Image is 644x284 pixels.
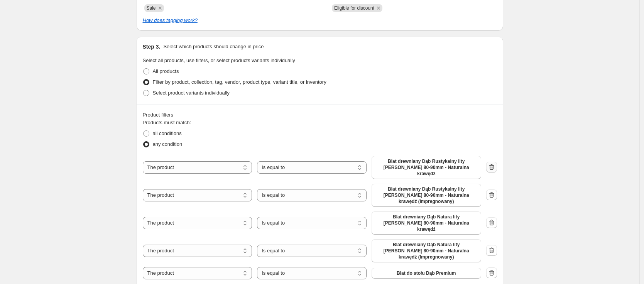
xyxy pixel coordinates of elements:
[334,5,374,11] span: Eligible for discount
[143,57,295,63] span: Select all products, use filters, or select products variants individually
[143,17,198,23] a: How does tagging work?
[153,90,230,96] span: Select product variants individually
[143,120,191,125] span: Products must match:
[153,130,182,136] span: all conditions
[375,5,382,12] button: Remove Eligible for discount
[143,43,161,51] h2: Step 3.
[153,141,183,147] span: any condition
[372,211,481,235] button: Blat drewniany Dąb Natura lity lamela 80-90mm - Naturalna krawędź
[147,5,156,11] span: Sale
[376,158,477,177] span: Blat drewniany Dąb Rustykalny lity [PERSON_NAME] 80-90mm - Naturalna krawędź
[153,68,179,74] span: All products
[163,43,264,51] p: Select which products should change in price
[157,5,164,12] button: Remove Sale
[372,184,481,207] button: Blat drewniany Dąb Rustykalny lity lamela 80-90mm - Naturalna krawędź (Impregnowany)
[376,214,477,232] span: Blat drewniany Dąb Natura lity [PERSON_NAME] 80-90mm - Naturalna krawędź
[153,79,326,85] span: Filter by product, collection, tag, vendor, product type, variant title, or inventory
[397,270,456,276] span: Blat do stołu Dąb Premium
[143,111,497,119] div: Product filters
[372,239,481,262] button: Blat drewniany Dąb Natura lity lamela 80-90mm - Naturalna krawędź (Impregnowany)
[376,242,477,260] span: Blat drewniany Dąb Natura lity [PERSON_NAME] 80-90mm - Naturalna krawędź (Impregnowany)
[372,156,481,179] button: Blat drewniany Dąb Rustykalny lity lamela 80-90mm - Naturalna krawędź
[372,268,481,279] button: Blat do stołu Dąb Premium
[376,186,477,205] span: Blat drewniany Dąb Rustykalny lity [PERSON_NAME] 80-90mm - Naturalna krawędź (Impregnowany)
